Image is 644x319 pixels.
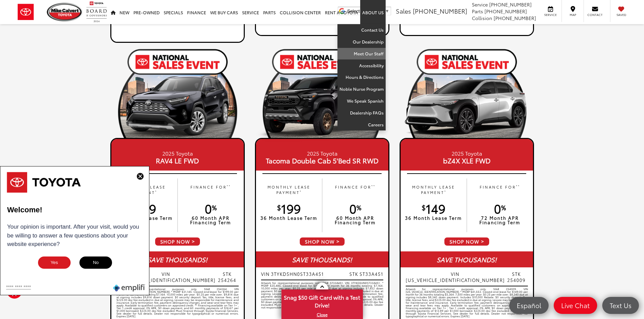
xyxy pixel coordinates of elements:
[400,46,534,138] img: 19_1754319064.png
[349,199,361,217] span: 0
[396,6,411,15] span: Sales
[216,271,239,283] span: STK 254264
[501,202,506,212] sup: %
[277,199,301,217] span: 199
[111,251,244,267] div: SAVE THOUSANDS!
[356,202,361,212] sup: %
[282,290,362,311] span: Snag $50 Gift Card with a Test Drive!
[259,184,319,195] p: MONTHLY LEASE PAYMENT
[110,75,245,142] img: 25_RAV4_Limited_Midnight_Black_Metallic_Left
[326,216,385,225] p: 60 Month APR Financing Term
[472,8,483,15] span: Parts
[472,1,488,8] span: Service
[337,107,386,119] a: Dealership FAQs
[259,216,319,220] p: 36 Month Lease Term
[255,75,389,142] img: 25_Tacoma_Trailhunter_Black_Left
[494,199,506,217] span: 0
[337,48,386,60] a: Meet Our Staff
[470,184,530,195] p: FINANCE FOR
[406,271,505,283] span: VIN [US_VEHICLE_IDENTIFICATION_NUMBER]
[614,13,629,17] span: Saved
[400,75,534,142] img: 25_bZ4X_Limited_Elemental_Silver_Metallic_Left
[337,36,386,48] a: Our Dealership
[47,3,83,21] img: Mike Calvert Toyota
[277,202,281,212] sup: $
[484,8,527,15] span: [PHONE_NUMBER]
[258,149,387,157] small: 2025 Toyota
[205,199,217,217] span: 0
[554,297,597,314] a: Live Chat
[470,216,530,225] p: 72 Month APR Financing Term
[587,13,603,17] span: Contact
[422,199,445,217] span: 149
[261,271,324,277] span: VIN 3TYKD5HN0ST33A451
[256,251,388,267] div: SAVE THOUSANDS!
[116,271,216,283] span: VIN [US_VEHICLE_IDENTIFICATION_NUMBER]
[558,301,593,309] span: Live Chat
[255,46,389,138] img: 19_1754319064.png
[543,13,558,17] span: Service
[113,157,242,164] span: RAV4 LE FWD
[385,8,389,14] span: ▼
[113,149,242,157] small: 2025 Toyota
[509,297,549,314] a: Español
[494,15,536,21] span: [PHONE_NUMBER]
[258,157,387,164] span: Tacoma Double Cab 5'Bed SR RWD
[212,202,217,212] sup: %
[402,149,531,157] small: 2025 Toyota
[337,119,386,130] a: Careers
[505,271,528,283] span: STK 254009
[337,95,386,107] a: We Speak Spanish
[404,184,463,195] p: MONTHLY LEASE PAYMENT
[602,297,639,314] a: Text Us
[565,13,580,17] span: Map
[349,271,383,277] span: STK ST33A451
[606,301,635,309] span: Text Us
[299,237,345,246] span: SHOP NOW
[404,216,463,220] p: 36 Month Lease Term
[181,184,240,195] p: FINANCE FOR
[110,46,245,138] img: 19_1754319064.png
[472,15,492,21] span: Collision
[402,157,531,164] span: bZ4X XLE FWD
[337,60,386,72] a: Accessibility
[337,71,386,83] a: Hours & Directions
[326,184,385,195] p: FINANCE FOR
[401,251,533,267] div: SAVE THOUSANDS!
[337,83,386,95] a: Noble Nurse Program
[489,1,532,8] span: [PHONE_NUMBER]
[337,24,386,36] a: Contact Us
[181,216,240,225] p: 60 Month APR Financing Term
[422,202,426,212] sup: $
[413,6,467,15] span: [PHONE_NUMBER]
[513,301,545,309] span: Español
[444,237,490,246] span: SHOP NOW
[154,237,201,246] span: SHOP NOW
